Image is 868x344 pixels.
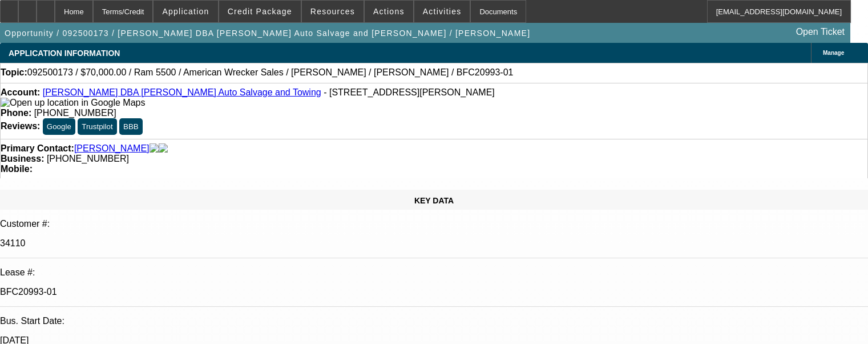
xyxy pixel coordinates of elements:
[310,7,355,16] span: Resources
[365,1,413,22] button: Actions
[302,1,364,22] button: Resources
[373,7,405,16] span: Actions
[414,1,470,22] button: Activities
[47,154,129,163] span: [PHONE_NUMBER]
[74,143,150,154] a: [PERSON_NAME]
[162,7,209,16] span: Application
[423,7,462,16] span: Activities
[27,67,514,78] span: 092500173 / $70,000.00 / Ram 5500 / American Wrecker Sales / [PERSON_NAME] / [PERSON_NAME] / BFC2...
[159,143,168,154] img: linkedin-icon.png
[792,22,849,42] a: Open Ticket
[1,98,145,108] img: Open up location in Google Maps
[324,87,495,97] span: - [STREET_ADDRESS][PERSON_NAME]
[1,98,145,107] a: View Google Maps
[228,7,292,16] span: Credit Package
[1,87,40,97] strong: Account:
[150,143,159,154] img: facebook-icon.png
[1,154,44,163] strong: Business:
[219,1,301,22] button: Credit Package
[43,118,75,135] button: Google
[414,196,454,205] span: KEY DATA
[5,29,530,38] span: Opportunity / 092500173 / [PERSON_NAME] DBA [PERSON_NAME] Auto Salvage and [PERSON_NAME] / [PERSO...
[43,87,321,97] a: [PERSON_NAME] DBA [PERSON_NAME] Auto Salvage and Towing
[1,108,31,118] strong: Phone:
[154,1,217,22] button: Application
[78,118,116,135] button: Trustpilot
[823,50,844,56] span: Manage
[1,143,74,154] strong: Primary Contact:
[9,49,120,58] span: APPLICATION INFORMATION
[1,67,27,78] strong: Topic:
[119,118,143,135] button: BBB
[34,108,116,118] span: [PHONE_NUMBER]
[1,121,40,131] strong: Reviews:
[1,164,33,174] strong: Mobile:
